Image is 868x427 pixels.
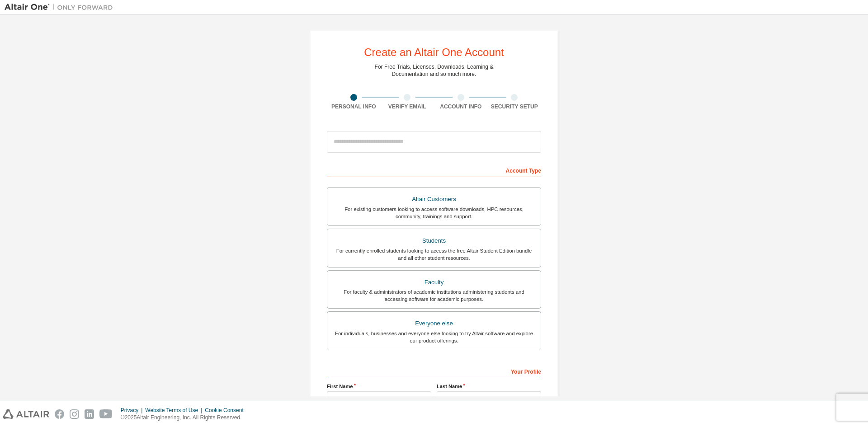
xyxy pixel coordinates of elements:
[333,193,535,206] div: Altair Customers
[3,409,49,419] img: altair_logo.svg
[205,407,249,414] div: Cookie Consent
[327,383,431,390] label: First Name
[121,414,249,422] p: © 2025 Altair Engineering, Inc. All Rights Reserved.
[434,103,488,110] div: Account Info
[121,407,145,414] div: Privacy
[5,3,118,12] img: Altair One
[488,103,542,110] div: Security Setup
[327,103,381,110] div: Personal Info
[85,409,94,419] img: linkedin.svg
[375,63,494,78] div: For Free Trials, Licenses, Downloads, Learning & Documentation and so much more.
[327,163,541,177] div: Account Type
[333,276,535,289] div: Faculty
[99,409,113,419] img: youtube.svg
[333,206,535,220] div: For existing customers looking to access software downloads, HPC resources, community, trainings ...
[333,247,535,262] div: For currently enrolled students looking to access the free Altair Student Edition bundle and all ...
[333,317,535,330] div: Everyone else
[70,409,79,419] img: instagram.svg
[333,235,535,247] div: Students
[55,409,64,419] img: facebook.svg
[333,288,535,303] div: For faculty & administrators of academic institutions administering students and accessing softwa...
[333,330,535,344] div: For individuals, businesses and everyone else looking to try Altair software and explore our prod...
[437,383,541,390] label: Last Name
[327,364,541,378] div: Your Profile
[145,407,205,414] div: Website Terms of Use
[381,103,434,110] div: Verify Email
[364,47,504,58] div: Create an Altair One Account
